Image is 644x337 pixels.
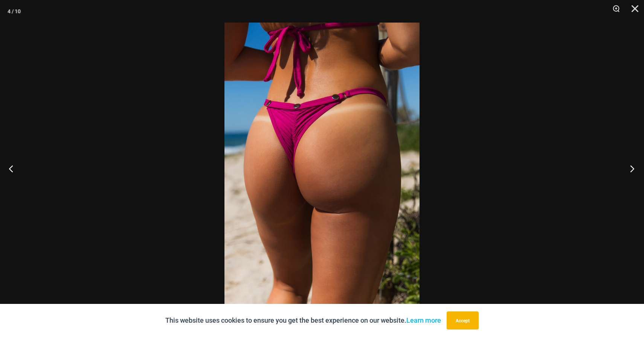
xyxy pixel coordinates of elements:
[165,315,441,326] p: This website uses cookies to ensure you get the best experience on our website.
[447,311,479,329] button: Accept
[224,23,420,314] img: Tight Rope Pink 4228 Thong 02
[406,316,441,324] a: Learn more
[616,150,644,187] button: Next
[8,6,21,17] div: 4 / 10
